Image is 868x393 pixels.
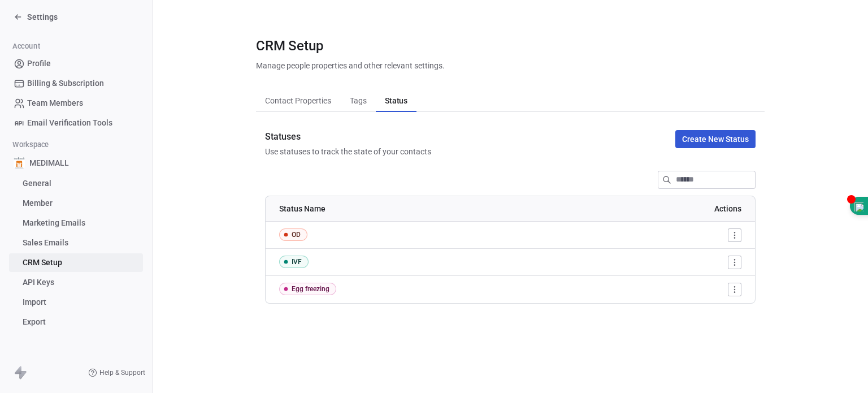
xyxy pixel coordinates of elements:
span: Contact Properties [261,93,336,109]
span: Account [8,38,45,55]
span: Manage people properties and other relevant settings. [256,60,445,71]
span: Member [23,197,53,209]
span: Marketing Emails [23,217,85,229]
button: Create New Status [675,130,756,148]
span: Settings [27,11,58,23]
span: API Keys [23,277,54,288]
a: Billing & Subscription [9,74,143,93]
a: Help & Support [88,368,145,377]
span: Status Name [279,204,325,213]
a: API Keys [9,273,143,292]
span: Workspace [7,136,53,153]
a: General [9,174,143,193]
span: Import [23,296,46,308]
span: Export [23,316,46,328]
div: OD [292,231,301,239]
span: Email Verification Tools [27,117,112,129]
span: Status [380,93,412,109]
a: Member [9,194,143,213]
iframe: Intercom live chat [830,355,857,382]
span: CRM Setup [23,257,62,269]
span: General [23,178,51,189]
div: Use statuses to track the state of your contacts [265,146,431,157]
a: Email Verification Tools [9,114,143,132]
span: Sales Emails [23,237,68,249]
div: Statuses [265,130,431,144]
span: Profile [27,58,51,70]
span: Actions [714,204,741,213]
span: CRM Setup [256,37,323,54]
span: Help & Support [99,368,145,377]
span: MEDIMALL [29,157,69,169]
a: Settings [14,11,58,23]
a: Import [9,293,143,312]
a: Team Members [9,94,143,113]
a: CRM Setup [9,253,143,272]
a: Sales Emails [9,234,143,252]
a: Marketing Emails [9,214,143,232]
span: Tags [345,93,371,109]
span: Team Members [27,97,83,109]
a: Export [9,313,143,331]
a: Profile [9,54,143,73]
div: IVF [292,258,302,266]
span: Billing & Subscription [27,77,104,89]
img: Medimall%20logo%20(2).1.jpg [14,157,25,169]
div: Egg freezing [292,285,329,293]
